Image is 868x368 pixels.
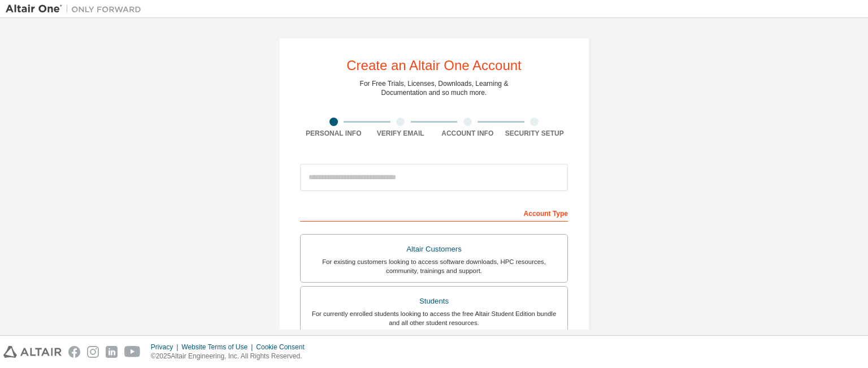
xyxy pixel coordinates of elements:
[307,309,561,327] div: For currently enrolled students looking to access the free Altair Student Edition bundle and all ...
[360,79,509,97] div: For Free Trials, Licenses, Downloads, Learning & Documentation and so much more.
[367,129,435,138] div: Verify Email
[300,129,367,138] div: Personal Info
[181,343,256,352] div: Website Terms of Use
[87,346,99,358] img: instagram.svg
[501,129,568,138] div: Security Setup
[151,352,311,361] p: © 2025 Altair Engineering, Inc. All Rights Reserved.
[6,3,147,15] img: Altair One
[300,204,568,222] div: Account Type
[106,346,118,358] img: linkedin.svg
[124,346,141,358] img: youtube.svg
[68,346,80,358] img: facebook.svg
[151,343,181,352] div: Privacy
[307,293,561,309] div: Students
[256,343,311,352] div: Cookie Consent
[307,241,561,257] div: Altair Customers
[346,59,522,72] div: Create an Altair One Account
[307,257,561,275] div: For existing customers looking to access software downloads, HPC resources, community, trainings ...
[434,129,501,138] div: Account Info
[3,346,62,358] img: altair_logo.svg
